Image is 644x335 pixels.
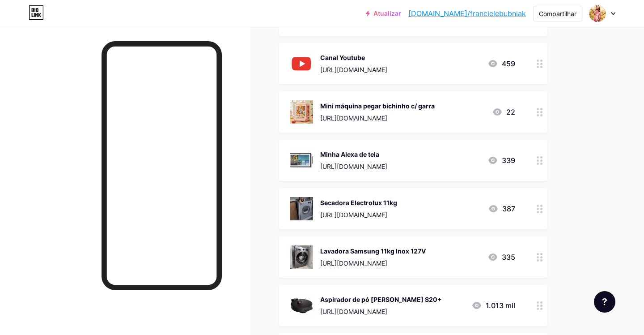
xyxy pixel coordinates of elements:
[320,247,426,255] font: Lavadora Samsung 11kg Inox 127V
[320,308,387,315] font: [URL][DOMAIN_NAME]
[290,245,313,269] img: Lavadora Samsung 11kg Inox 127V
[320,66,387,73] font: [URL][DOMAIN_NAME]
[290,294,313,317] img: Aspirador de pó robô Xiaomi S20+
[320,199,397,206] font: Secadora Electrolux 11kg
[502,204,515,213] font: 387
[320,150,379,158] font: Minha Alexa de tela
[502,253,515,262] font: 335
[320,296,442,303] font: Aspirador de pó [PERSON_NAME] S20+
[486,301,515,310] font: 1.013 mil
[408,9,526,18] font: [DOMAIN_NAME]/francielebubniak
[506,107,515,116] font: 22
[290,100,313,124] img: Mini máquina pegar bichinho c/ garra
[320,163,387,170] font: [URL][DOMAIN_NAME]
[320,114,387,122] font: [URL][DOMAIN_NAME]
[589,5,606,22] img: Franciele Bubniak
[502,156,515,165] font: 339
[320,211,387,219] font: [URL][DOMAIN_NAME]
[408,8,526,19] a: [DOMAIN_NAME]/francielebubniak
[290,52,313,75] img: Canal Youtube
[290,197,313,220] img: Secadora Electrolux 11kg
[502,59,515,68] font: 459
[320,259,387,267] font: [URL][DOMAIN_NAME]
[320,54,365,61] font: Canal Youtube
[539,10,576,17] font: Compartilhar
[373,9,401,17] font: Atualizar
[320,102,435,110] font: Mini máquina pegar bichinho c/ garra
[290,149,313,172] img: Minha Alexa de tela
